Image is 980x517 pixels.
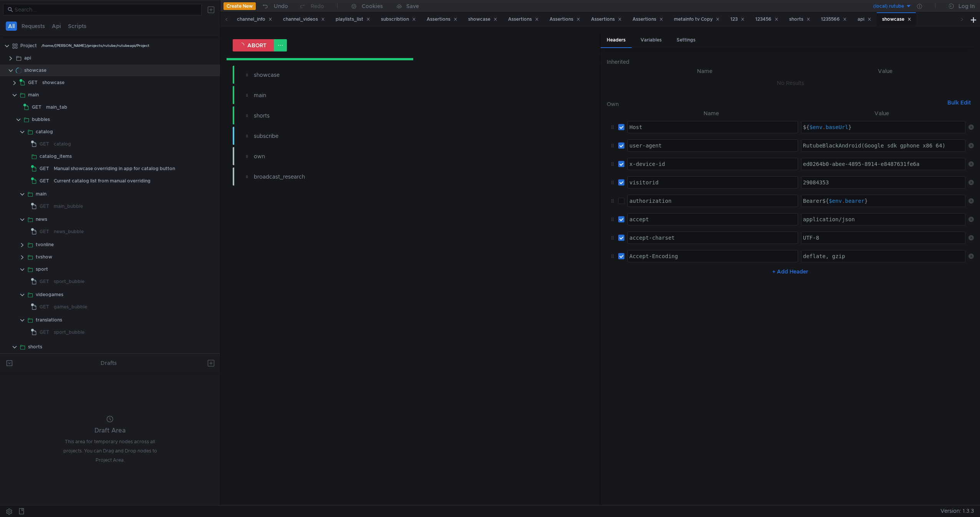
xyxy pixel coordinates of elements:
div: Variables [634,33,668,47]
div: 123 [730,15,745,23]
div: Assertions [550,15,580,23]
button: Bulk Edit [944,98,974,107]
div: main_tab [46,101,67,113]
button: ABORT [233,39,274,51]
div: catalog [54,138,71,150]
nz-embed-empty: No Results [777,80,804,86]
div: metainfo tv Copy [674,15,720,23]
div: Settings [670,33,702,47]
div: Redo [311,2,324,11]
div: sport_bubble [54,326,84,338]
div: Assertions [427,15,457,23]
div: news [36,214,47,225]
div: api [24,52,31,64]
span: GET [40,175,49,187]
div: Assertions [508,15,539,23]
div: translations [36,314,62,326]
span: Loading... [16,68,22,74]
button: All [6,22,17,31]
div: 123456 [755,15,778,23]
div: 1235566 [821,15,847,23]
div: sport [36,263,48,275]
div: bubbles [32,114,50,125]
button: Undo [256,0,293,12]
button: + Add Header [769,267,811,276]
div: Project [20,40,37,51]
div: channel_videos [283,15,325,23]
h6: Inherited [607,57,974,66]
div: own [254,152,547,161]
div: showcase [42,77,65,88]
div: channel_info [237,15,272,23]
div: api [857,15,871,23]
div: games_bubble [54,301,87,313]
div: tvonline [36,239,54,250]
div: Headers [601,33,632,48]
div: broadcast_research [254,172,547,181]
div: main [36,188,46,200]
div: news_bubble [54,226,84,237]
div: Cookies [362,2,383,11]
button: Api [50,22,63,31]
th: Name [613,66,796,76]
div: sport_bubble [54,276,84,287]
div: videogames [36,289,63,300]
button: Requests [19,22,47,31]
div: Undo [274,2,288,11]
div: main [28,89,39,101]
div: showcase [254,71,547,79]
span: GET [40,201,49,212]
div: subscribe [254,132,547,140]
div: catalog [36,126,53,138]
input: Search... [15,5,197,14]
span: GET [40,163,49,174]
div: shorts [28,341,42,353]
div: subscribtion [381,15,416,23]
h6: Own [607,99,944,109]
div: tvshow [36,251,52,263]
span: GET [40,138,49,150]
span: Version: 1.3.3 [940,505,974,517]
div: Manual showcase overriding in app for catalog button [54,163,175,174]
div: main_bubble [54,201,83,212]
span: GET [40,326,49,338]
span: GET [40,276,49,287]
div: showcase [882,15,911,23]
span: GET [40,226,49,237]
div: Drafts [101,358,117,368]
span: GET [28,77,38,88]
button: Scripts [66,22,89,31]
div: Save [406,3,419,9]
div: /home/[PERSON_NAME]/projects/rutube/rutubeapi/Project [41,40,149,51]
span: GET [40,301,49,313]
div: showcase [468,15,497,23]
span: GET [32,101,41,113]
div: Assertions [591,15,622,23]
div: shorts [254,111,547,120]
div: shorts [789,15,810,23]
div: catalog_items [40,151,72,162]
th: Name [624,109,798,118]
th: Value [797,66,974,76]
div: main [254,91,547,99]
div: (local) rutube [873,3,904,10]
div: Current catalog list from manual overriding [54,175,151,187]
div: showcase [24,65,46,76]
div: Log In [958,2,975,11]
div: playlists_list [336,15,370,23]
button: Create New [223,2,256,10]
button: Redo [293,0,329,12]
th: Value [798,109,965,118]
div: Assertions [632,15,663,23]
